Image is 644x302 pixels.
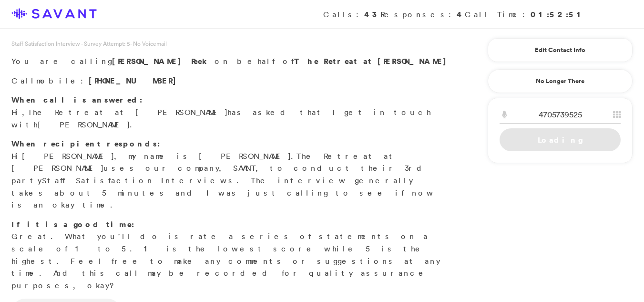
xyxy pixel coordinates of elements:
span: [PERSON_NAME] [38,120,130,129]
strong: When call is answered: [11,94,143,105]
span: [PHONE_NUMBER] [89,75,181,86]
strong: 01:52:51 [531,9,585,20]
strong: 4 [457,9,465,20]
p: You are calling on behalf of [11,55,451,68]
strong: 43 [364,9,380,20]
span: Staff Satisfaction Interview [42,176,228,185]
span: mobile [36,76,81,85]
p: Great. What you'll do is rate a series of statements on a scale of 1 to 5. 1 is the lowest score ... [11,219,451,292]
p: Hi, has asked that I get in touch with . [11,94,451,131]
a: No Longer There [488,69,633,93]
span: [PERSON_NAME] [22,151,114,161]
span: Staff Satisfaction Interview - Survey Attempt: 5 - No Voicemail [11,40,167,48]
a: Edit Contact Info [500,42,621,58]
span: The Retreat at [PERSON_NAME] [28,107,227,117]
strong: If it is a good time: [11,219,134,229]
strong: The Retreat at [PERSON_NAME] [294,56,451,66]
p: Hi , my name is [PERSON_NAME]. uses our company, SAVANT, to conduct their 3rd party s. The interv... [11,138,451,211]
span: [PERSON_NAME] [112,56,186,66]
strong: When recipient responds: [11,138,160,149]
p: Call : [11,75,451,87]
span: Peek [191,56,209,66]
a: Loading [500,128,621,151]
